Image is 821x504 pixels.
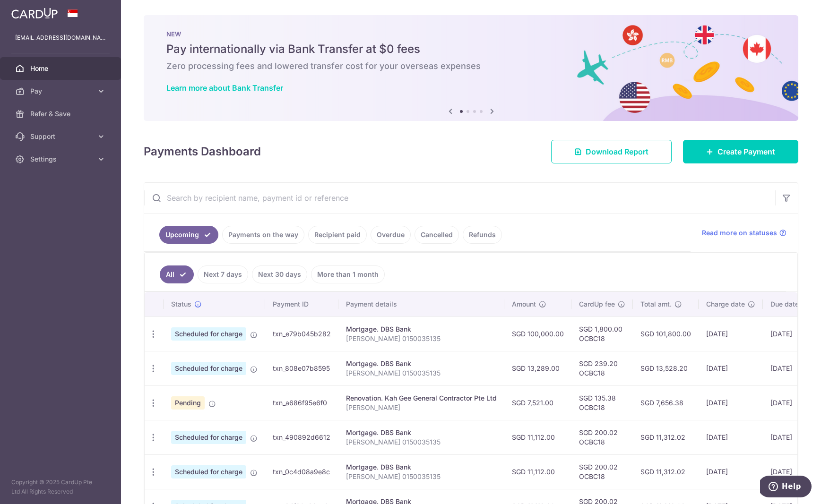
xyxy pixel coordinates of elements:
[504,351,571,385] td: SGD 13,289.00
[504,316,571,351] td: SGD 100,000.00
[633,385,699,420] td: SGD 7,656.38
[30,132,93,141] span: Support
[265,292,338,316] th: Payment ID
[571,420,633,454] td: SGD 200.02 OCBC18
[346,403,497,412] p: [PERSON_NAME]
[346,325,497,334] div: Mortgage. DBS Bank
[699,316,763,351] td: [DATE]
[702,228,786,238] a: Read more on statuses
[198,265,248,283] a: Next 7 days
[144,15,798,121] img: Bank transfer banner
[346,428,497,437] div: Mortgage. DBS Bank
[683,140,798,163] a: Create Payment
[346,437,497,447] p: [PERSON_NAME] 0150035135
[763,385,817,420] td: [DATE]
[265,385,338,420] td: txn_a686f95e6f0
[30,109,93,119] span: Refer & Save
[571,351,633,385] td: SGD 239.20 OCBC18
[346,393,497,403] div: Renovation. Kah Gee General Contractor Pte Ltd
[770,299,799,309] span: Due date
[763,351,817,385] td: [DATE]
[30,64,93,73] span: Home
[415,226,459,244] a: Cancelled
[763,454,817,489] td: [DATE]
[171,431,246,444] span: Scheduled for charge
[763,420,817,454] td: [DATE]
[633,316,699,351] td: SGD 101,800.00
[171,396,205,410] span: Pending
[633,420,699,454] td: SGD 11,312.02
[222,226,304,244] a: Payments on the way
[30,154,93,164] span: Settings
[463,226,502,244] a: Refunds
[371,226,411,244] a: Overdue
[30,86,93,96] span: Pay
[702,228,777,238] span: Read more on statuses
[171,327,246,341] span: Scheduled for charge
[346,472,497,481] p: [PERSON_NAME] 0150035135
[346,334,497,343] p: [PERSON_NAME] 0150035135
[346,368,497,378] p: [PERSON_NAME] 0150035135
[308,226,367,244] a: Recipient paid
[166,60,776,72] h6: Zero processing fees and lowered transfer cost for your overseas expenses
[763,316,817,351] td: [DATE]
[586,146,648,157] span: Download Report
[699,454,763,489] td: [DATE]
[338,292,504,316] th: Payment details
[252,265,307,283] a: Next 30 days
[699,385,763,420] td: [DATE]
[265,454,338,489] td: txn_0c4d08a9e8c
[571,454,633,489] td: SGD 200.02 OCBC18
[504,454,571,489] td: SGD 11,112.00
[265,420,338,454] td: txn_490892d6612
[166,83,283,93] a: Learn more about Bank Transfer
[579,299,615,309] span: CardUp fee
[166,42,776,57] h5: Pay internationally via Bank Transfer at $0 fees
[311,265,385,283] a: More than 1 month
[504,420,571,454] td: SGD 11,112.00
[571,385,633,420] td: SGD 135.38 OCBC18
[571,316,633,351] td: SGD 1,800.00 OCBC18
[551,140,672,163] a: Download Report
[512,299,536,309] span: Amount
[171,299,191,309] span: Status
[699,420,763,454] td: [DATE]
[346,462,497,472] div: Mortgage. DBS Bank
[633,351,699,385] td: SGD 13,528.20
[760,476,812,499] iframe: Opens a widget where you can find more information
[633,454,699,489] td: SGD 11,312.02
[144,143,261,160] h4: Payments Dashboard
[144,183,775,213] input: Search by recipient name, payment id or reference
[171,362,246,375] span: Scheduled for charge
[504,385,571,420] td: SGD 7,521.00
[15,33,106,43] p: [EMAIL_ADDRESS][DOMAIN_NAME]
[160,265,194,283] a: All
[159,226,218,244] a: Upcoming
[171,465,246,478] span: Scheduled for charge
[346,359,497,368] div: Mortgage. DBS Bank
[640,299,672,309] span: Total amt.
[706,299,745,309] span: Charge date
[166,30,776,38] p: NEW
[717,146,775,157] span: Create Payment
[265,351,338,385] td: txn_808e07b8595
[699,351,763,385] td: [DATE]
[11,8,58,19] img: CardUp
[265,316,338,351] td: txn_e79b045b282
